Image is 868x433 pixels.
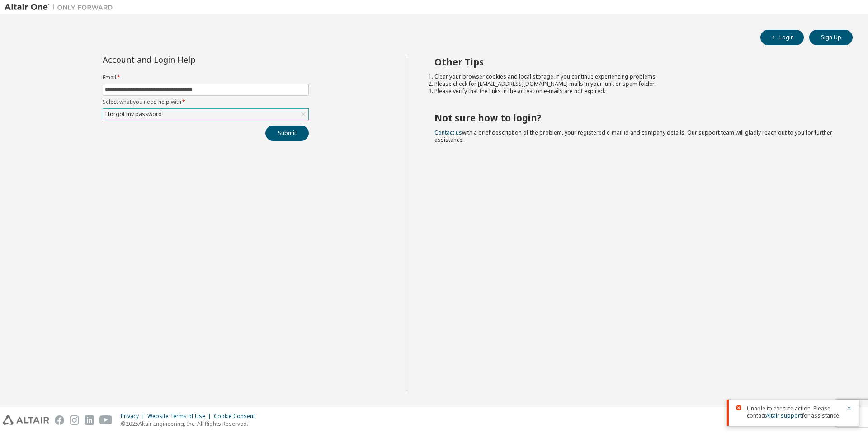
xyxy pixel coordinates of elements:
li: Please verify that the links in the activation e-mails are not expired. [434,88,837,95]
img: facebook.svg [55,415,64,425]
div: Cookie Consent [214,413,260,420]
button: Submit [265,126,309,141]
label: Email [103,74,309,81]
button: Sign Up [809,30,853,45]
h2: Not sure how to login? [434,112,837,124]
img: youtube.svg [99,415,113,425]
div: Privacy [121,413,147,420]
button: Login [760,30,804,45]
li: Please check for [EMAIL_ADDRESS][DOMAIN_NAME] mails in your junk or spam folder. [434,80,837,88]
a: Altair support [766,412,802,419]
div: Website Terms of Use [147,413,214,420]
span: with a brief description of the problem, your registered e-mail id and company details. Our suppo... [434,129,832,144]
span: Unable to execute action. Please contact for assistance. [747,405,841,419]
div: I forgot my password [103,109,308,120]
h2: Other Tips [434,56,837,68]
img: Altair One [5,3,118,12]
a: Contact us [434,129,462,136]
img: linkedin.svg [85,415,94,425]
div: I forgot my password [104,109,163,119]
label: Select what you need help with [103,98,309,106]
p: © 2025 Altair Engineering, Inc. All Rights Reserved. [121,420,260,428]
li: Clear your browser cookies and local storage, if you continue experiencing problems. [434,73,837,80]
div: Account and Login Help [103,56,268,63]
img: altair_logo.svg [3,415,49,425]
img: instagram.svg [70,415,79,425]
